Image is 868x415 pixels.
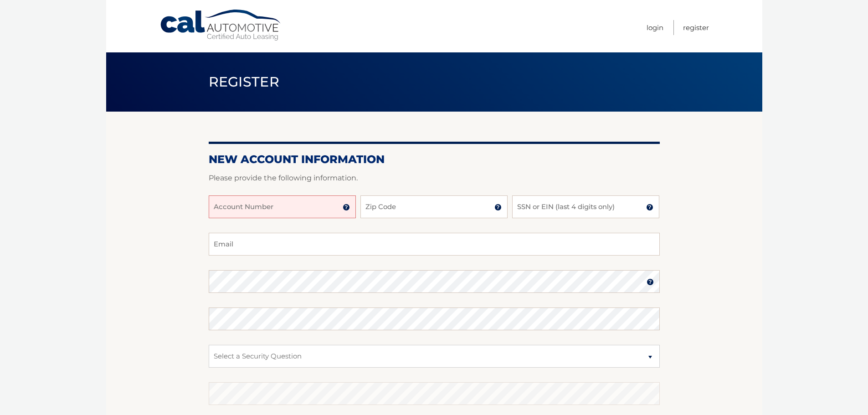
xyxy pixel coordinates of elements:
a: Register [683,20,709,35]
a: Login [647,20,663,35]
h2: New Account Information [209,153,660,166]
a: Cal Automotive [159,9,282,41]
img: tooltip.svg [343,204,350,211]
input: Email [209,233,660,256]
img: tooltip.svg [494,204,502,211]
input: Account Number [209,195,356,218]
img: tooltip.svg [646,204,653,211]
input: Zip Code [360,195,508,218]
input: SSN or EIN (last 4 digits only) [512,195,659,218]
span: Register [209,73,280,90]
p: Please provide the following information. [209,172,660,184]
img: tooltip.svg [647,278,654,286]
